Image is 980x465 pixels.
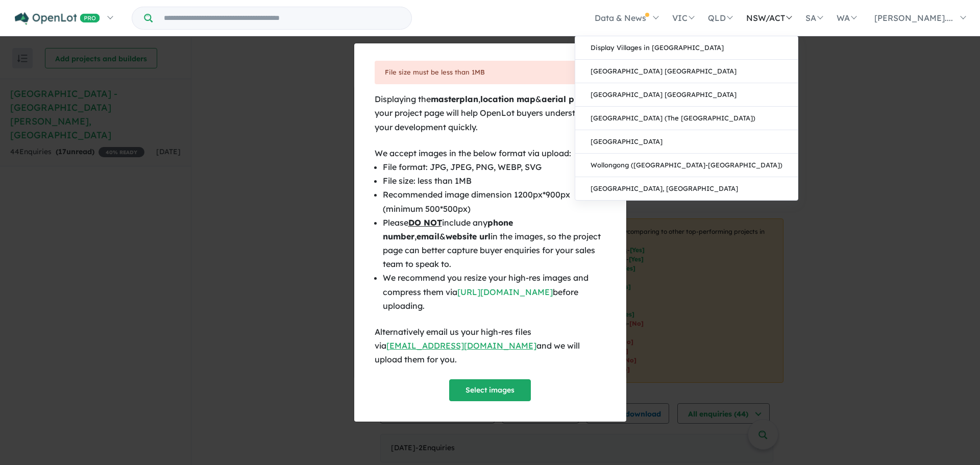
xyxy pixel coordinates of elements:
b: location map [480,94,535,104]
button: Select images [449,379,531,401]
a: [GEOGRAPHIC_DATA], [GEOGRAPHIC_DATA] [575,177,798,200]
a: Display Villages in [GEOGRAPHIC_DATA] [575,36,798,60]
b: masterplan [431,94,478,104]
span: [PERSON_NAME].... [874,13,953,23]
u: DO NOT [408,217,442,228]
a: [EMAIL_ADDRESS][DOMAIN_NAME] [386,340,536,351]
a: [GEOGRAPHIC_DATA] [GEOGRAPHIC_DATA] [575,83,798,107]
li: Please include any , & in the images, so the project page can better capture buyer enquiries for ... [383,216,606,272]
b: email [416,231,439,241]
input: Try estate name, suburb, builder or developer [155,7,409,29]
a: Wollongong ([GEOGRAPHIC_DATA]-[GEOGRAPHIC_DATA]) [575,154,798,177]
b: aerial photo [542,94,593,104]
a: [GEOGRAPHIC_DATA] (The [GEOGRAPHIC_DATA]) [575,107,798,130]
li: Recommended image dimension 1200px*900px (minimum 500*500px) [383,188,606,215]
div: We accept images in the below format via upload: [375,146,606,160]
b: website url [446,231,491,241]
li: File format: JPG, JPEG, PNG, WEBP, SVG [383,160,606,174]
li: We recommend you resize your high-res images and compress them via before uploading. [383,271,606,313]
img: Openlot PRO Logo White [15,12,100,25]
a: [GEOGRAPHIC_DATA] [GEOGRAPHIC_DATA] [575,60,798,83]
a: [GEOGRAPHIC_DATA] [575,130,798,154]
li: File size: less than 1MB [383,174,606,188]
div: Displaying the , & on your project page will help OpenLot buyers understand your development quic... [375,92,606,134]
div: File size must be less than 1MB [385,67,596,78]
a: [URL][DOMAIN_NAME] [457,287,553,297]
b: phone number [383,217,513,241]
div: Alternatively email us your high-res files via and we will upload them for you. [375,325,606,367]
